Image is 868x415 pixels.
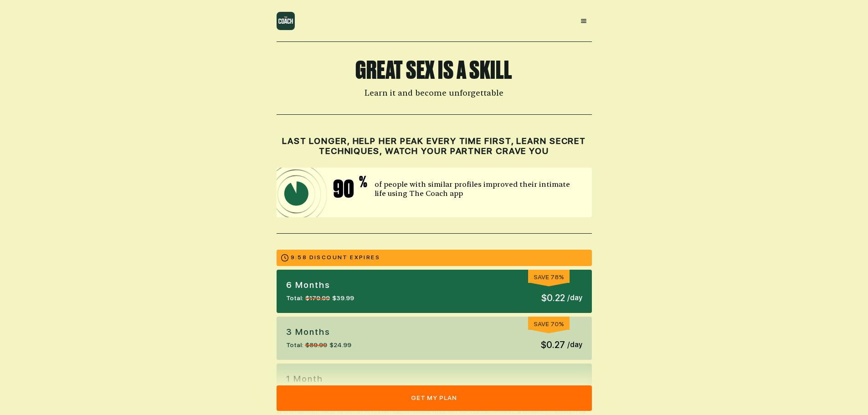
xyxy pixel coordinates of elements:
[305,340,327,350] span: $89.99
[286,293,303,303] span: Total:
[291,254,380,261] p: 9:58 DISCOUNT EXPIRES
[332,293,354,303] span: $39.99
[534,273,564,281] span: Save 78%
[277,58,592,82] h1: Great Sex is a Skill
[277,12,295,30] img: logo
[359,174,367,201] span: %
[375,180,582,198] p: of people with similar profiles improved their intimate life using The Coach app
[333,177,363,201] span: 90
[286,326,351,338] p: 3 Months
[567,292,582,303] span: / day
[277,168,401,217] img: icon
[541,338,565,352] span: $0.27
[329,340,351,350] span: $24.99
[286,373,347,385] p: 1 Month
[567,339,582,350] span: / day
[286,279,354,291] p: 6 months
[305,293,330,303] span: $179.99
[277,136,592,157] h2: Last longer, help her peak every time first, learn secret techniques, watch your partner crave you
[541,291,565,305] span: $0.22
[534,320,564,328] span: Save 70%
[277,385,592,411] button: get my plan
[286,340,303,350] span: Total:
[277,88,592,98] h2: Learn it and become unforgettable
